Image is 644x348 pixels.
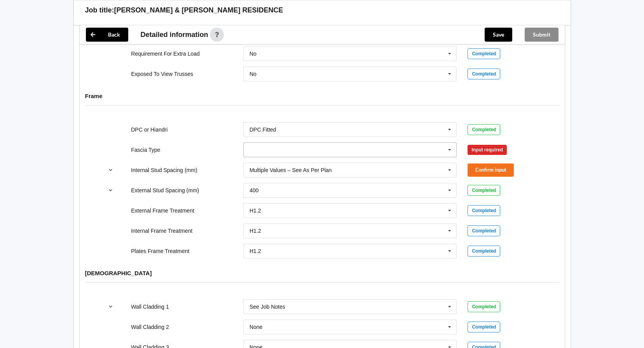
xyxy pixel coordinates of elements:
button: Confirm input [468,163,514,176]
div: H1.2 [250,228,261,234]
label: Fascia Type [131,147,160,153]
label: Wall Cladding 1 [131,304,169,310]
div: See Job Notes [250,304,285,309]
div: 400 [250,188,258,193]
label: Plates Frame Treatment [131,248,189,254]
div: No [250,51,257,56]
label: DPC or Hiandri [131,127,168,133]
div: Completed [468,69,500,79]
div: Completed [468,185,500,196]
label: Wall Cladding 2 [131,324,169,330]
h3: [PERSON_NAME] & [PERSON_NAME] RESIDENCE [114,6,283,15]
div: DPC Fitted [250,127,276,132]
label: Exposed To View Trusses [131,71,193,77]
div: Multiple Values – See As Per Plan [250,167,332,173]
label: Internal Stud Spacing (mm) [131,167,197,173]
div: Input required [468,145,507,155]
label: External Stud Spacing (mm) [131,187,199,193]
button: reference-toggle [103,163,118,177]
div: Completed [468,301,500,312]
div: No [250,71,257,77]
div: Completed [468,48,500,59]
h4: [DEMOGRAPHIC_DATA] [85,269,559,277]
div: Completed [468,124,500,135]
div: H1.2 [250,208,261,213]
label: External Frame Treatment [131,207,194,214]
h3: Job title: [85,6,114,15]
button: reference-toggle [103,300,118,314]
button: Back [86,28,128,42]
label: Internal Frame Treatment [131,228,192,234]
div: H1.2 [250,248,261,254]
div: Completed [468,322,500,332]
button: Save [485,28,512,42]
div: Completed [468,246,500,257]
label: Requirement For Extra Load [131,51,200,57]
div: Completed [468,225,500,236]
button: reference-toggle [103,183,118,197]
div: None [250,324,262,330]
span: Detailed information [141,31,208,38]
h4: Frame [85,92,559,100]
div: Completed [468,205,500,216]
